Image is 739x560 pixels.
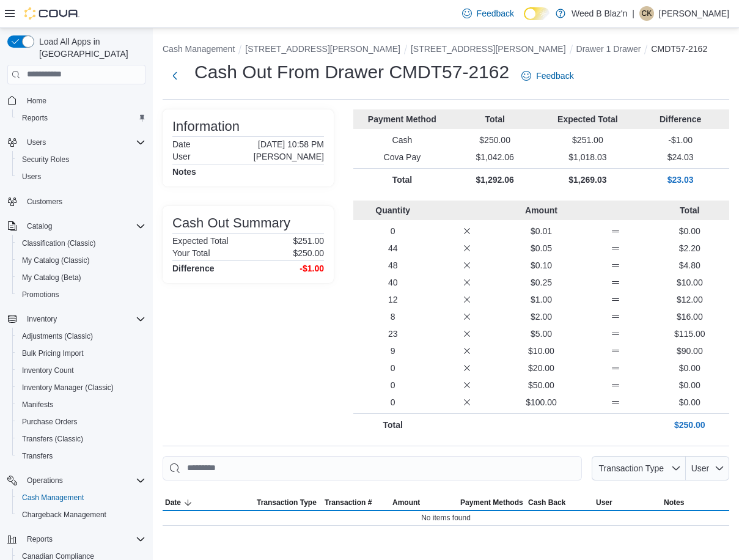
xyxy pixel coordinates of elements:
[12,345,150,362] button: Bulk Pricing Import
[22,366,74,375] span: Inventory Count
[17,169,46,184] a: Users
[17,397,145,412] span: Manifests
[507,311,576,323] p: $2.00
[17,507,111,522] a: Chargeback Management
[358,379,427,391] p: 0
[2,193,150,210] button: Customers
[2,531,150,548] button: Reports
[524,20,524,21] span: Dark Mode
[598,463,664,473] span: Transaction Type
[686,456,729,481] button: User
[655,396,724,408] p: $0.00
[358,174,446,186] p: Total
[2,311,150,328] button: Inventory
[22,532,57,547] button: Reports
[636,134,724,146] p: -$1.00
[639,6,654,21] div: Crystal Kuranyi
[451,113,539,125] p: Total
[17,380,119,395] a: Inventory Manager (Classic)
[636,174,724,186] p: $23.03
[172,248,210,258] h6: Your Total
[17,287,64,302] a: Promotions
[655,225,724,237] p: $0.00
[17,397,58,412] a: Manifests
[22,383,114,392] span: Inventory Manager (Classic)
[17,432,145,446] span: Transfers (Classic)
[451,134,539,146] p: $250.00
[22,94,51,108] a: Home
[22,290,59,300] span: Promotions
[536,70,573,82] span: Feedback
[655,328,724,340] p: $115.00
[2,472,150,489] button: Operations
[27,534,53,544] span: Reports
[12,151,150,168] button: Security Roles
[325,498,372,507] span: Transaction #
[163,64,187,88] button: Next
[22,135,51,150] button: Users
[22,493,84,503] span: Cash Management
[596,498,612,507] span: User
[24,7,79,20] img: Cova
[17,329,98,344] a: Adjustments (Classic)
[27,314,57,324] span: Inventory
[172,139,191,149] h6: Date
[22,219,145,234] span: Catalog
[17,287,145,302] span: Promotions
[636,113,724,125] p: Difference
[358,419,427,431] p: Total
[358,151,446,163] p: Cova Pay
[358,113,446,125] p: Payment Method
[17,169,145,184] span: Users
[12,430,150,448] button: Transfers (Classic)
[358,311,427,323] p: 8
[451,151,539,163] p: $1,042.06
[358,276,427,289] p: 40
[22,194,145,209] span: Customers
[172,167,196,177] h4: Notes
[460,498,523,507] span: Payment Methods
[358,259,427,271] p: 48
[2,134,150,151] button: Users
[12,413,150,430] button: Purchase Orders
[22,238,96,248] span: Classification (Classic)
[17,111,53,125] a: Reports
[2,218,150,235] button: Catalog
[507,396,576,408] p: $100.00
[22,273,81,282] span: My Catalog (Beta)
[451,174,539,186] p: $1,292.06
[2,92,150,109] button: Home
[245,44,400,54] button: [STREET_ADDRESS][PERSON_NAME]
[27,476,63,485] span: Operations
[194,60,509,84] h1: Cash Out From Drawer CMDT57-2162
[293,236,324,246] p: $251.00
[507,345,576,357] p: $10.00
[172,152,191,161] h6: User
[507,362,576,374] p: $20.00
[507,293,576,306] p: $1.00
[664,498,684,507] span: Notes
[17,253,95,268] a: My Catalog (Classic)
[257,498,317,507] span: Transaction Type
[528,498,565,507] span: Cash Back
[507,379,576,391] p: $50.00
[12,252,150,269] button: My Catalog (Classic)
[544,174,632,186] p: $1,269.03
[655,379,724,391] p: $0.00
[17,363,145,378] span: Inventory Count
[22,135,145,150] span: Users
[27,96,46,106] span: Home
[22,532,145,547] span: Reports
[12,235,150,252] button: Classification (Classic)
[22,113,48,123] span: Reports
[642,6,652,21] span: CK
[22,172,41,182] span: Users
[457,1,519,26] a: Feedback
[22,93,145,108] span: Home
[12,489,150,506] button: Cash Management
[17,270,145,285] span: My Catalog (Beta)
[17,236,101,251] a: Classification (Classic)
[358,242,427,254] p: 44
[17,414,83,429] a: Purchase Orders
[507,276,576,289] p: $0.25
